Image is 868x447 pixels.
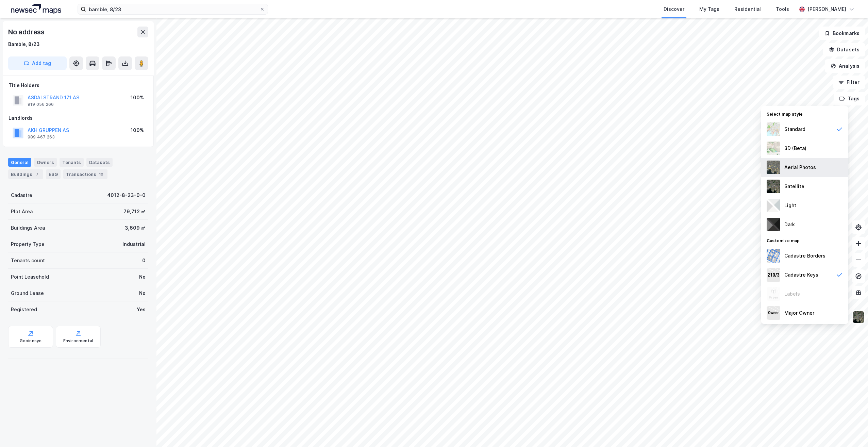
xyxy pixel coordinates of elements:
[852,311,865,324] img: 9k=
[11,305,37,314] div: Registered
[11,289,44,297] div: Ground Lease
[699,5,719,13] div: My Tags
[8,169,43,179] div: Buildings
[131,94,144,102] div: 100%
[122,240,146,248] div: Industrial
[767,218,780,231] img: nCdM7BzjoCAAAAAElFTkSuQmCC
[767,287,780,301] img: Z
[11,256,45,265] div: Tenants count
[123,208,146,216] div: 79,712 ㎡
[767,268,780,282] img: cadastreKeys.547ab17ec502f5a4ef2b.jpeg
[34,171,40,178] div: 7
[734,5,761,13] div: Residential
[34,158,57,167] div: Owners
[46,169,61,179] div: ESG
[784,144,806,152] div: 3D (Beta)
[823,43,865,56] button: Datasets
[767,180,780,193] img: 9k=
[767,122,780,136] img: Z
[767,161,780,174] img: Z
[8,40,40,48] div: Bamble, 8/23
[784,220,795,229] div: Dark
[11,240,45,248] div: Property Type
[11,191,32,199] div: Cadastre
[784,271,818,279] div: Cadastre Keys
[8,56,67,70] button: Add tag
[9,81,148,89] div: Title Holders
[11,4,61,14] img: logo.a4113a55bc3d86da70a041830d287a7e.svg
[28,134,55,140] div: 989 467 263
[63,169,107,179] div: Transactions
[776,5,789,13] div: Tools
[11,224,45,232] div: Buildings Area
[20,338,42,344] div: Geoinnsyn
[833,76,865,89] button: Filter
[834,414,868,447] iframe: Chat Widget
[8,158,31,167] div: General
[60,158,84,167] div: Tenants
[784,252,825,260] div: Cadastre Borders
[63,338,94,344] div: Environmental
[819,27,865,40] button: Bookmarks
[807,5,846,13] div: [PERSON_NAME]
[11,208,33,216] div: Plot Area
[98,171,105,178] div: 10
[784,182,804,191] div: Satellite
[131,126,144,134] div: 100%
[86,4,260,14] input: Search by address, cadastre, landlords, tenants or people
[784,125,805,133] div: Standard
[761,234,848,246] div: Customize map
[767,306,780,320] img: majorOwner.b5e170eddb5c04bfeeff.jpeg
[86,158,113,167] div: Datasets
[28,102,54,107] div: 919 056 266
[664,5,684,13] div: Discover
[784,163,816,171] div: Aerial Photos
[834,92,865,105] button: Tags
[107,191,146,199] div: 4012-8-23-0-0
[761,107,848,120] div: Select map style
[137,305,146,314] div: Yes
[784,290,800,298] div: Labels
[767,199,780,212] img: luj3wr1y2y3+OchiMxRmMxRlscgabnMEmZ7DJGWxyBpucwSZnsMkZbHIGm5zBJmewyRlscgabnMEmZ7DJGWxyBpucwSZnsMkZ...
[825,59,865,73] button: Analysis
[8,27,46,37] div: No address
[767,142,780,155] img: Z
[9,114,148,122] div: Landlords
[784,201,796,210] div: Light
[11,273,49,281] div: Point Leasehold
[767,249,780,263] img: cadastreBorders.cfe08de4b5ddd52a10de.jpeg
[142,256,146,265] div: 0
[139,273,146,281] div: No
[139,289,146,297] div: No
[784,309,814,317] div: Major Owner
[125,224,146,232] div: 3,609 ㎡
